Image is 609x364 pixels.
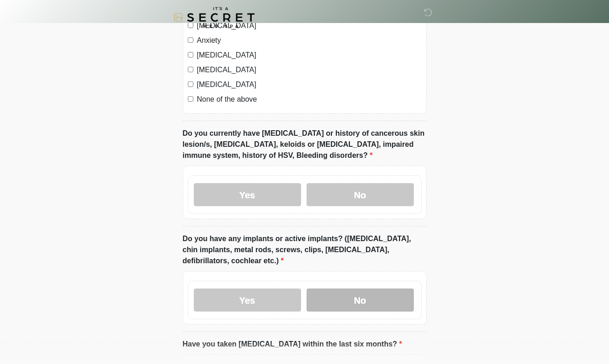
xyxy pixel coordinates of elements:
label: Anxiety [197,35,422,46]
label: No [307,289,414,312]
label: No [307,183,414,206]
label: Do you currently have [MEDICAL_DATA] or history of cancerous skin lesion/s, [MEDICAL_DATA], keloi... [183,128,427,161]
input: Anxiety [188,37,193,43]
img: It's A Secret Med Spa Logo [174,7,255,28]
label: [MEDICAL_DATA] [197,50,422,61]
input: [MEDICAL_DATA] [188,81,193,87]
label: [MEDICAL_DATA] [197,79,422,90]
input: [MEDICAL_DATA] [188,67,193,72]
label: Yes [194,289,301,312]
label: Yes [194,183,301,206]
label: Do you have any implants or active implants? ([MEDICAL_DATA], chin implants, metal rods, screws, ... [183,233,427,266]
label: [MEDICAL_DATA] [197,64,422,75]
input: None of the above [188,96,193,102]
label: Have you taken [MEDICAL_DATA] within the last six months? [183,339,402,350]
input: [MEDICAL_DATA] [188,52,193,58]
label: None of the above [197,94,422,105]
